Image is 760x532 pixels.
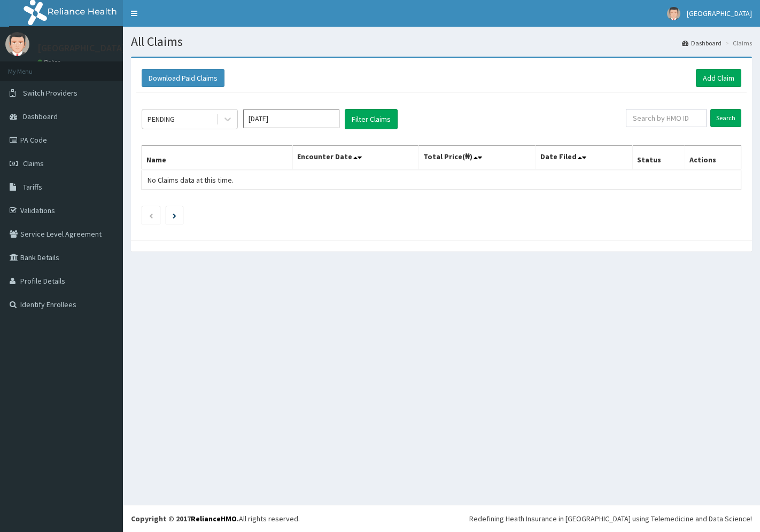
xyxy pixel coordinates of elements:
button: Filter Claims [345,109,398,129]
h1: All Claims [131,35,752,49]
img: User Image [667,7,680,20]
span: Claims [23,159,44,168]
img: User Image [5,32,29,56]
th: Total Price(₦) [419,146,536,170]
div: Redefining Heath Insurance in [GEOGRAPHIC_DATA] using Telemedicine and Data Science! [469,513,752,524]
span: Switch Providers [23,88,77,98]
input: Select Month and Year [243,109,339,128]
a: Online [37,58,63,66]
a: Previous page [149,210,153,220]
a: Dashboard [682,38,722,48]
th: Encounter Date [293,146,419,170]
span: Tariffs [23,182,42,192]
p: [GEOGRAPHIC_DATA] [37,43,126,53]
span: [GEOGRAPHIC_DATA] [687,9,752,18]
th: Actions [685,146,741,170]
a: Next page [173,210,176,220]
input: Search by HMO ID [626,109,707,127]
button: Download Paid Claims [142,69,224,87]
input: Search [710,109,741,127]
li: Claims [723,38,752,48]
span: Dashboard [23,112,58,121]
a: RelianceHMO [191,514,237,523]
span: No Claims data at this time. [148,175,234,185]
th: Status [633,146,685,170]
th: Date Filed [536,146,633,170]
a: Add Claim [696,69,741,87]
div: PENDING [148,114,175,124]
th: Name [142,146,293,170]
strong: Copyright © 2017 . [131,514,239,523]
footer: All rights reserved. [123,505,760,532]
